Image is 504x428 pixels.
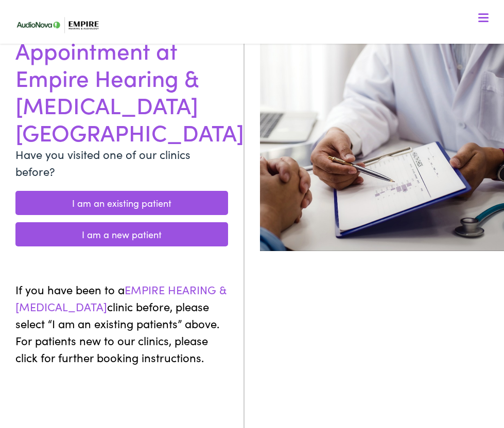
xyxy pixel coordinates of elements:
[15,222,228,246] a: I am a new patient
[18,41,494,73] a: What We Offer
[15,281,226,314] span: EMPIRE HEARING & [MEDICAL_DATA]
[15,281,228,366] p: If you have been to a clinic before, please select “I am an existing patients” above. For patient...
[15,146,228,180] p: Have you visited one of our clinics before?
[15,10,228,146] h1: Schedule an Appointment at Empire Hearing & [MEDICAL_DATA] [GEOGRAPHIC_DATA]
[15,191,228,215] a: I am an existing patient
